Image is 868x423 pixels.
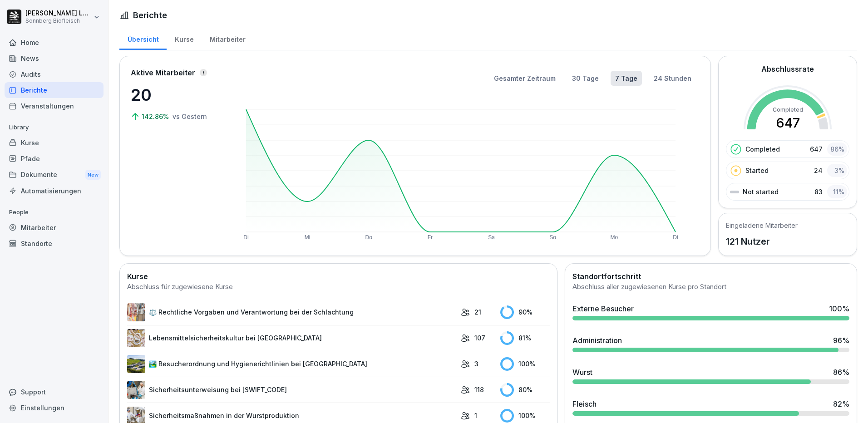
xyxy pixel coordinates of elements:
[500,357,550,371] div: 100 %
[127,282,550,292] div: Abschluss für zugewiesene Kurse
[365,234,373,241] text: Do
[85,170,101,180] div: New
[572,398,597,409] div: Fleisch
[5,82,104,98] a: Berichte
[474,359,478,369] p: 3
[833,398,849,409] div: 82 %
[127,355,145,373] img: roi77fylcwzaflh0hwjmpm1w.png
[5,98,104,114] a: Veranstaltungen
[127,303,456,321] a: ⚖️ Rechtliche Vorgaben und Verantwortung bei der Schlachtung
[131,83,222,107] p: 20
[761,64,814,74] h2: Abschlussrate
[810,144,823,154] p: 647
[743,187,779,197] p: Not started
[474,307,481,317] p: 21
[726,235,798,248] p: 121 Nutzer
[428,234,433,241] text: Fr
[5,66,104,82] a: Audits
[127,355,456,373] a: 🏞️ Besucherordnung und Hygienerichtlinien bei [GEOGRAPHIC_DATA]
[745,144,780,154] p: Completed
[119,27,167,50] a: Übersicht
[814,187,823,197] p: 83
[131,67,195,78] p: Aktive Mitarbeiter
[572,282,849,292] div: Abschluss aller zugewiesenen Kurse pro Standort
[5,384,104,400] div: Support
[127,329,145,347] img: fel7zw93n786o3hrlxxj0311.png
[5,220,104,236] a: Mitarbeiter
[611,234,618,241] text: Mo
[673,234,678,241] text: Di
[474,385,484,394] p: 118
[827,164,847,177] div: 3 %
[305,234,311,241] text: Mi
[726,221,798,230] h5: Eingeladene Mitarbeiter
[488,234,495,241] text: Sa
[5,120,104,135] p: Library
[500,383,550,397] div: 80 %
[474,333,485,343] p: 107
[569,395,853,419] a: Fleisch82%
[5,50,104,66] a: News
[5,205,104,220] p: People
[572,271,849,282] h2: Standortfortschritt
[567,71,603,86] button: 30 Tage
[500,331,550,345] div: 81 %
[549,234,556,241] text: So
[611,71,642,86] button: 7 Tage
[572,303,634,314] div: Externe Besucher
[745,166,769,175] p: Started
[5,34,104,50] a: Home
[827,143,847,156] div: 86 %
[489,71,560,86] button: Gesamter Zeitraum
[649,71,696,86] button: 24 Stunden
[5,236,104,251] a: Standorte
[167,27,202,50] a: Kurse
[25,18,92,24] p: Sonnberg Biofleisch
[814,166,823,175] p: 24
[142,112,171,121] p: 142.86%
[202,27,253,50] a: Mitarbeiter
[127,381,145,399] img: bvgi5s23nmzwngfih7cf5uu4.png
[127,303,145,321] img: dzrpktm1ubsaxhe22oy05u9v.png
[173,112,207,121] p: vs Gestern
[5,135,104,151] a: Kurse
[133,9,167,21] h1: Berichte
[569,300,853,324] a: Externe Besucher100%
[5,167,104,183] a: DokumenteNew
[5,183,104,199] a: Automatisierungen
[833,335,849,346] div: 96 %
[5,151,104,167] a: Pfade
[500,305,550,319] div: 90 %
[127,381,456,399] a: Sicherheitsunterweisung bei [SWIFT_CODE]
[829,303,849,314] div: 100 %
[127,271,550,282] h2: Kurse
[833,367,849,378] div: 86 %
[25,10,92,17] p: [PERSON_NAME] Lumetsberger
[569,363,853,388] a: Wurst86%
[127,329,456,347] a: Lebensmittelsicherheitskultur bei [GEOGRAPHIC_DATA]
[474,411,477,420] p: 1
[827,185,847,198] div: 11 %
[500,409,550,423] div: 100 %
[5,167,104,183] div: Dokumente
[572,335,622,346] div: Administration
[572,367,592,378] div: Wurst
[5,400,104,416] a: Einstellungen
[243,234,248,241] text: Di
[569,331,853,356] a: Administration96%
